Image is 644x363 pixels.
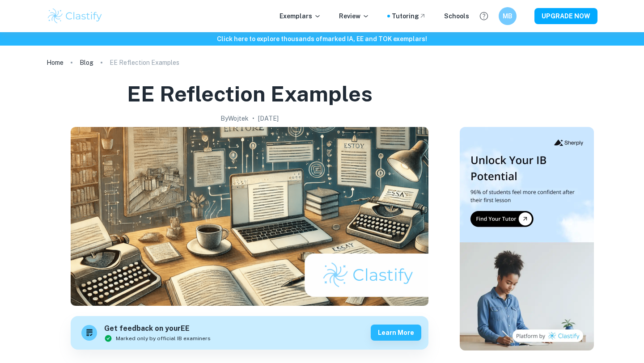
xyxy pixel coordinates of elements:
h2: [DATE] [258,114,279,123]
button: MB [499,7,517,25]
h6: Click here to explore thousands of marked IA, EE and TOK exemplars ! [2,34,642,44]
p: EE Reflection Examples [110,58,179,68]
h2: By Wojtek [220,114,249,123]
p: Exemplars [280,11,321,21]
img: Thumbnail [460,127,594,350]
button: UPGRADE NOW [534,8,597,24]
a: Get feedback on yourEEMarked only by official IB examinersLearn more [71,316,428,350]
a: Home [47,56,64,69]
span: Marked only by official IB examiners [116,334,211,342]
img: Clastify logo [47,7,103,25]
p: Review [339,11,369,21]
button: Help and Feedback [476,8,491,24]
a: Blog [80,56,93,69]
h1: EE Reflection Examples [127,80,373,108]
h6: Get feedback on your EE [104,323,211,334]
button: Learn more [371,325,421,341]
img: EE Reflection Examples cover image [71,127,428,306]
a: Schools [444,11,469,21]
h6: MB [503,11,513,21]
p: • [252,114,254,123]
a: Tutoring [392,11,426,21]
